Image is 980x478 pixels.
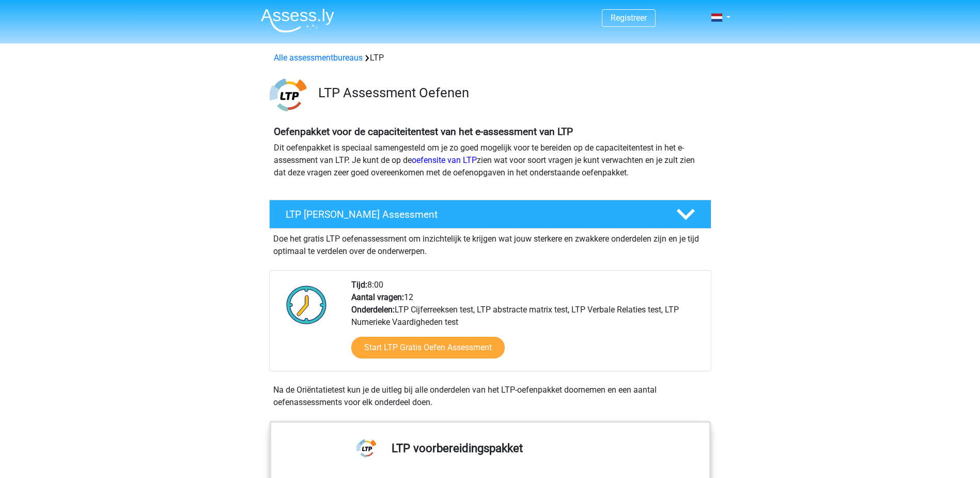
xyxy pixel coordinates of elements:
img: ltp.png [270,77,306,113]
div: Na de Oriëntatietest kun je de uitleg bij alle onderdelen van het LTP-oefenpakket doornemen en ee... [269,384,711,409]
a: LTP [PERSON_NAME] Assessment [265,200,715,229]
div: LTP [270,52,711,64]
p: Dit oefenpakket is speciaal samengesteld om je zo goed mogelijk voor te bereiden op de capaciteit... [274,142,707,179]
h4: LTP [PERSON_NAME] Assessment [286,208,660,220]
b: Aantal vragen: [351,292,404,302]
b: Onderdelen: [351,305,395,315]
h3: LTP Assessment Oefenen [318,85,703,101]
b: Oefenpakket voor de capaciteitentest van het e-assessment van LTP [274,126,573,138]
div: 8:00 12 LTP Cijferreeksen test, LTP abstracte matrix test, LTP Verbale Relaties test, LTP Numerie... [344,279,710,371]
img: Klok [281,279,333,331]
img: Assessly [261,8,334,33]
a: Alle assessmentbureaus [274,53,363,63]
a: Start LTP Gratis Oefen Assessment [351,337,505,358]
a: Registreer [611,13,647,23]
div: Doe het gratis LTP oefenassessment om inzichtelijk te krijgen wat jouw sterkere en zwakkere onder... [269,229,711,258]
a: oefensite van LTP [412,155,477,165]
b: Tijd: [351,280,367,290]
